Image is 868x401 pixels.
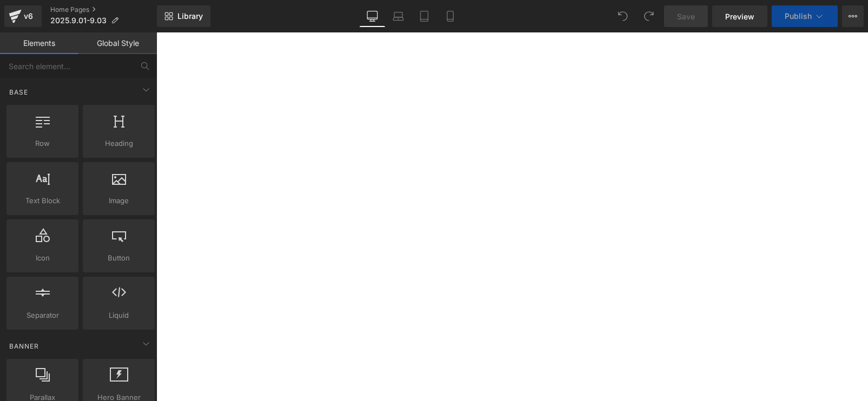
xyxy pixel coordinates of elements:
span: Button [86,252,152,264]
a: Desktop [359,5,385,27]
a: New Library [157,5,211,27]
a: Laptop [385,5,411,27]
span: Image [86,195,152,206]
span: Text Block [10,195,75,206]
a: v6 [4,5,42,27]
span: Row [10,138,75,149]
a: Tablet [411,5,437,27]
button: Redo [638,5,660,27]
span: Heading [86,138,152,149]
a: Mobile [437,5,463,27]
button: Undo [612,5,634,27]
span: Icon [10,252,75,264]
a: Global Style [78,32,157,54]
span: Publish [785,12,812,21]
button: Publish [772,5,838,27]
span: 2025.9.01-9.03 [50,16,107,25]
a: Home Pages [50,5,157,14]
span: Base [8,87,29,97]
span: Save [677,11,695,22]
span: Library [177,11,203,21]
span: Preview [725,11,754,22]
span: Liquid [86,310,152,321]
div: v6 [22,9,35,23]
span: Banner [8,341,40,351]
button: More [842,5,864,27]
span: Separator [10,310,75,321]
a: Preview [712,5,767,27]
